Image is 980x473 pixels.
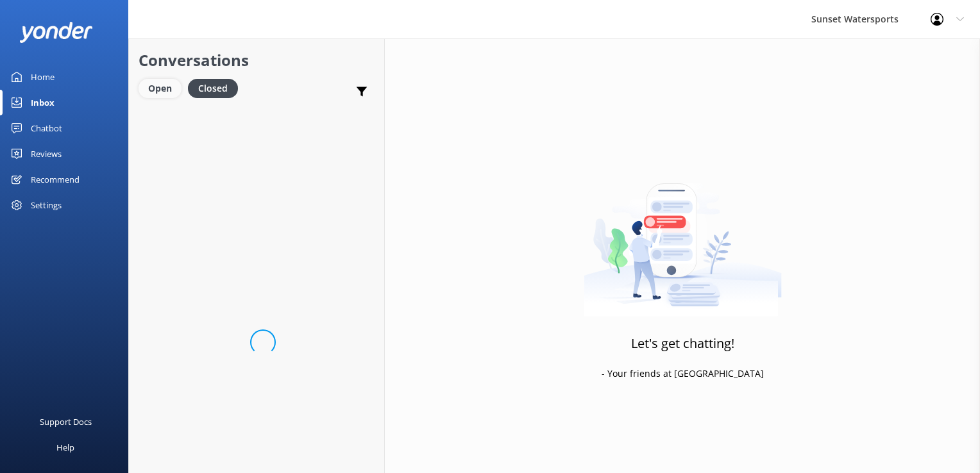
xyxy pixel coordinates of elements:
div: Help [56,435,74,460]
a: Open [139,81,188,95]
div: Settings [31,192,62,218]
div: Recommend [31,167,80,192]
a: Closed [188,81,244,95]
div: Open [139,79,182,98]
p: - Your friends at [GEOGRAPHIC_DATA] [602,367,764,381]
img: yonder-white-logo.png [19,22,93,43]
div: Inbox [31,90,55,115]
div: Closed [188,79,238,98]
div: Support Docs [40,409,92,435]
div: Chatbot [31,115,62,141]
img: artwork of a man stealing a conversation from at giant smartphone [584,156,782,317]
div: Reviews [31,141,62,167]
h3: Let's get chatting! [631,333,734,354]
h2: Conversations [139,48,375,72]
div: Home [31,64,55,90]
